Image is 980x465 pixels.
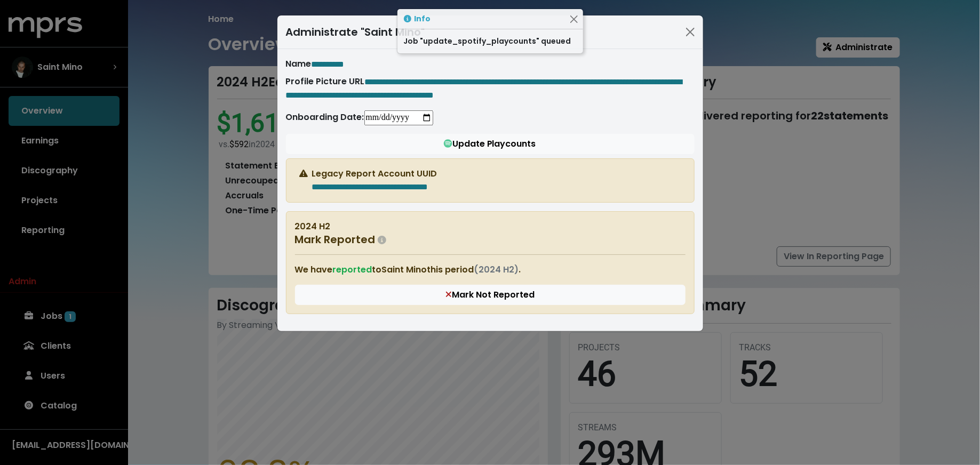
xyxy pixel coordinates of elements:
span: Edit value [286,78,682,99]
div: Legacy Report Account UUID [286,158,695,203]
div: Onboarding Date: [286,110,695,125]
p: We have to Saint Mino this period . [295,263,686,276]
button: Update Playcounts [286,134,695,154]
span: Edit value [312,60,345,68]
span: ( 2024 H2 ) [474,263,519,276]
div: 2024 H2 [286,211,695,314]
button: Mark Not Reported [295,285,686,305]
div: Administrate "Saint Mino" [286,24,425,40]
span: Edit value [312,183,428,191]
strong: Info [415,13,431,24]
span: Update Playcounts [444,138,536,150]
div: Job "update_spotify_playcounts" queued [397,29,583,53]
span: reported [333,263,372,276]
button: Close [682,23,699,41]
div: Name [286,58,695,71]
button: Close [569,13,580,25]
span: Mark Not Reported [445,288,535,301]
div: Profile Picture URL [286,75,695,102]
div: Mark Reported [295,233,686,246]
